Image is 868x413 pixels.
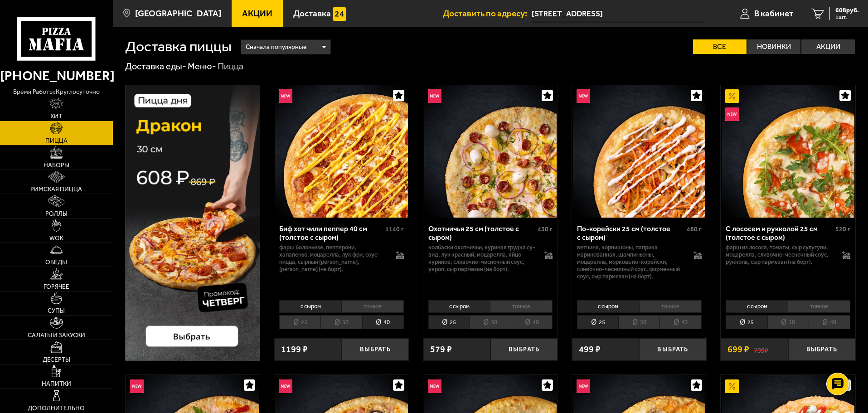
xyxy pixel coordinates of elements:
[430,345,452,354] span: 579 ₽
[428,379,441,393] img: Новинка
[188,61,216,72] a: Меню-
[490,338,558,360] button: Выбрать
[577,89,590,103] img: Новинка
[279,300,341,313] li: с сыром
[342,338,409,360] button: Выбрать
[30,186,82,193] span: Римская пицца
[532,5,705,22] span: проспект Науки, 4к2
[801,39,855,54] label: Акции
[577,300,639,313] li: с сыром
[687,225,702,233] span: 480 г
[618,315,659,329] li: 30
[747,39,801,54] label: Новинки
[275,85,407,218] img: Биф хот чили пеппер 40 см (толстое с сыром)
[639,338,706,360] button: Выбрать
[45,211,68,217] span: Роллы
[50,113,62,120] span: Хит
[788,338,855,360] button: Выбрать
[279,224,383,242] div: Биф хот чили пеппер 40 см (толстое с сыром)
[725,379,739,393] img: Акционный
[511,315,553,329] li: 40
[281,345,308,354] span: 1199 ₽
[532,5,705,22] input: Ваш адрес доставки
[42,381,71,387] span: Напитки
[722,85,854,218] img: С лососем и рукколой 25 см (толстое с сыром)
[428,315,470,329] li: 25
[385,225,404,233] span: 1140 г
[125,39,232,54] h1: Доставка пиццы
[428,89,441,103] img: Новинка
[423,85,558,218] a: НовинкаОхотничья 25 см (толстое с сыром)
[135,9,221,18] span: [GEOGRAPHIC_DATA]
[835,15,859,20] span: 1 шт.
[130,379,144,393] img: Новинка
[577,379,590,393] img: Новинка
[721,85,855,218] a: АкционныйНовинкаС лососем и рукколой 25 см (толстое с сыром)
[242,9,272,18] span: Акции
[279,244,387,273] p: фарш болоньезе, пепперони, халапеньо, моцарелла, лук фри, соус-пицца, сырный [PERSON_NAME], [PERS...
[490,300,553,313] li: тонкое
[28,405,85,412] span: Дополнительно
[45,138,68,144] span: Пицца
[279,315,320,329] li: 25
[45,259,67,266] span: Обеды
[754,345,768,354] s: 799 ₽
[577,244,684,280] p: ветчина, корнишоны, паприка маринованная, шампиньоны, моцарелла, морковь по-корейски, сливочно-че...
[320,315,362,329] li: 30
[639,300,702,313] li: тонкое
[48,308,65,314] span: Супы
[279,379,292,393] img: Новинка
[274,85,409,218] a: НовинкаБиф хот чили пеппер 40 см (толстое с сыром)
[538,225,553,233] span: 430 г
[428,224,536,242] div: Охотничья 25 см (толстое с сыром)
[726,300,788,313] li: с сыром
[835,225,850,233] span: 520 г
[362,315,404,329] li: 40
[809,315,850,329] li: 40
[727,345,749,354] span: 699 ₽
[577,224,684,242] div: По-корейски 25 см (толстое с сыром)
[659,315,701,329] li: 40
[293,9,331,18] span: Доставка
[44,284,69,290] span: Горячее
[218,61,243,73] div: Пицца
[428,300,490,313] li: с сыром
[279,89,292,103] img: Новинка
[579,345,601,354] span: 499 ₽
[726,244,833,266] p: фарш из лосося, томаты, сыр сулугуни, моцарелла, сливочно-чесночный соус, руккола, сыр пармезан (...
[725,107,739,121] img: Новинка
[341,300,404,313] li: тонкое
[43,357,70,363] span: Десерты
[788,300,850,313] li: тонкое
[125,61,186,72] a: Доставка еды-
[44,162,69,169] span: Наборы
[246,39,306,56] span: Сначала популярные
[835,7,859,14] span: 608 руб.
[443,9,532,18] span: Доставить по адресу:
[49,235,63,242] span: WOK
[333,7,346,21] img: 15daf4d41897b9f0e9f617042186c801.svg
[428,244,536,273] p: колбаски охотничьи, куриная грудка су-вид, лук красный, моцарелла, яйцо куриное, сливочно-чесночн...
[577,315,618,329] li: 25
[767,315,809,329] li: 30
[725,89,739,103] img: Акционный
[726,315,767,329] li: 25
[28,332,85,339] span: Салаты и закуски
[572,85,707,218] a: НовинкаПо-корейски 25 см (толстое с сыром)
[754,9,793,18] span: В кабинет
[470,315,511,329] li: 30
[693,39,747,54] label: Все
[424,85,557,218] img: Охотничья 25 см (толстое с сыром)
[726,224,833,242] div: С лососем и рукколой 25 см (толстое с сыром)
[573,85,705,218] img: По-корейски 25 см (толстое с сыром)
